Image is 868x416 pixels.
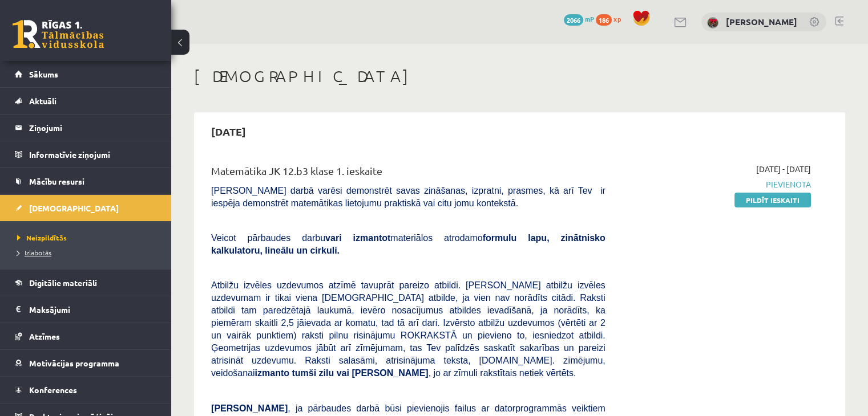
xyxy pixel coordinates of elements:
a: 186 xp [596,14,627,23]
span: Izlabotās [17,248,51,257]
span: [DATE] - [DATE] [756,163,811,175]
h2: [DATE] [200,118,257,145]
span: Sākums [29,69,58,79]
span: mP [585,14,594,23]
a: Digitālie materiāli [15,270,157,296]
a: Maksājumi [15,296,157,323]
a: Konferences [15,377,157,403]
b: izmanto [255,368,289,378]
a: Aktuāli [15,88,157,114]
b: tumši zilu vai [PERSON_NAME] [292,368,428,378]
a: Izlabotās [17,247,160,258]
span: Motivācijas programma [29,358,119,368]
a: Ziņojumi [15,115,157,141]
div: Matemātika JK 12.b3 klase 1. ieskaite [211,163,605,184]
span: Pievienota [623,178,811,190]
a: [PERSON_NAME] [726,16,797,27]
a: Neizpildītās [17,233,160,243]
a: [DEMOGRAPHIC_DATA] [15,195,157,221]
a: Rīgas 1. Tālmācības vidusskola [13,20,104,48]
a: Atzīmes [15,323,157,349]
img: Tīna Šneidere [707,17,718,28]
span: Atbilžu izvēles uzdevumos atzīmē tavuprāt pareizo atbildi. [PERSON_NAME] atbilžu izvēles uzdevuma... [211,280,605,378]
span: 2066 [564,14,583,26]
span: Aktuāli [29,96,56,106]
span: Neizpildītās [17,233,67,242]
a: Mācību resursi [15,168,157,194]
span: Mācību resursi [29,176,84,186]
b: vari izmantot [325,233,390,243]
legend: Informatīvie ziņojumi [29,141,157,168]
span: 186 [596,14,612,26]
span: Veicot pārbaudes darbu materiālos atrodamo [211,233,605,255]
a: Pildīt ieskaiti [734,193,811,207]
a: Informatīvie ziņojumi [15,141,157,168]
span: [PERSON_NAME] [211,403,288,413]
legend: Ziņojumi [29,115,157,141]
a: 2066 mP [564,14,594,23]
a: Sākums [15,61,157,87]
span: Konferences [29,385,77,395]
span: [DEMOGRAPHIC_DATA] [29,203,119,213]
span: Atzīmes [29,331,60,341]
span: [PERSON_NAME] darbā varēsi demonstrēt savas zināšanas, izpratni, prasmes, kā arī Tev ir iespēja d... [211,186,605,208]
b: formulu lapu, zinātnisko kalkulatoru, lineālu un cirkuli. [211,233,605,255]
a: Motivācijas programma [15,350,157,376]
span: xp [613,14,621,23]
h1: [DEMOGRAPHIC_DATA] [194,67,845,86]
legend: Maksājumi [29,296,157,323]
span: Digitālie materiāli [29,278,97,288]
